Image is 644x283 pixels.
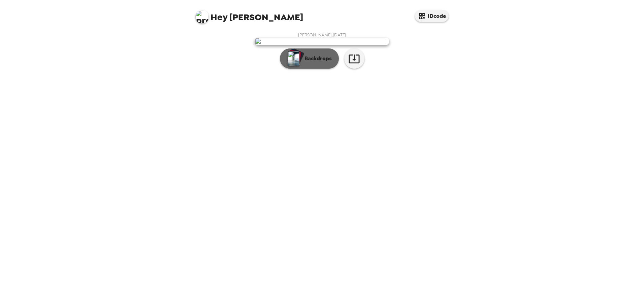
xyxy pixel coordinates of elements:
p: Backdrops [301,55,332,63]
img: user [255,38,389,45]
span: [PERSON_NAME] , [DATE] [298,32,346,38]
span: Hey [211,11,227,23]
button: Backdrops [280,48,339,69]
button: IDcode [415,10,449,22]
span: [PERSON_NAME] [195,7,303,22]
img: profile pic [195,10,209,24]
